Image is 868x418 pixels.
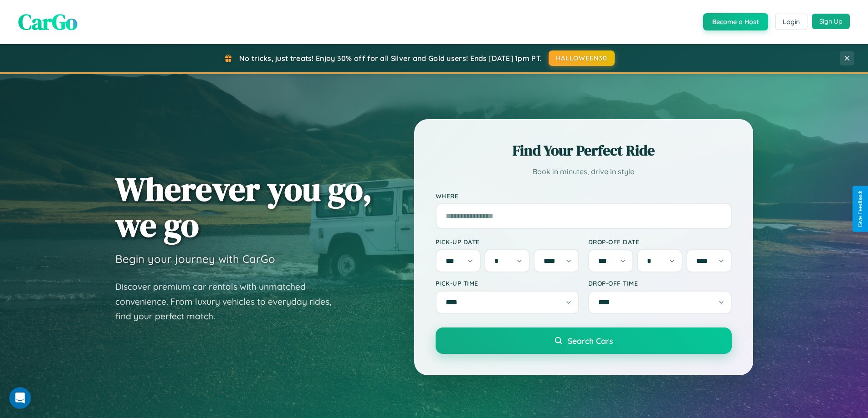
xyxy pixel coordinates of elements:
span: Search Cars [568,336,613,346]
h2: Find Your Perfect Ride [436,141,732,161]
button: Search Cars [436,327,732,354]
label: Drop-off Time [588,279,732,287]
label: Pick-up Time [436,279,579,287]
h3: Begin your journey with CarGo [115,252,275,266]
p: Discover premium car rentals with unmatched convenience. From luxury vehicles to everyday rides, ... [115,279,343,324]
span: No tricks, just treats! Enjoy 30% off for all Silver and Gold users! Ends [DATE] 1pm PT. [239,54,542,63]
label: Pick-up Date [436,238,579,246]
span: CarGo [18,7,77,37]
button: Login [775,14,807,30]
button: Sign Up [812,14,850,29]
label: Drop-off Date [588,238,732,246]
button: Become a Host [703,13,768,30]
h1: Wherever you go, we go [115,171,372,243]
div: Give Feedback [857,191,863,227]
label: Where [436,192,732,200]
button: HALLOWEEN30 [549,50,615,66]
p: Book in minutes, drive in style [436,165,732,178]
iframe: Intercom live chat [9,387,31,409]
